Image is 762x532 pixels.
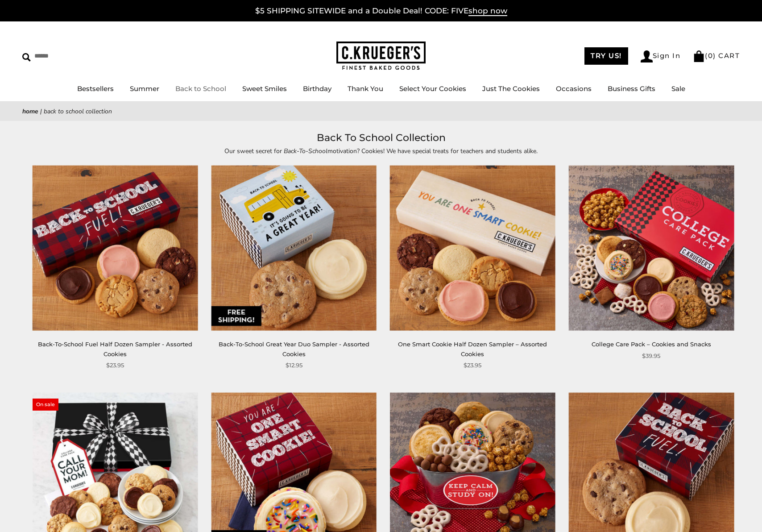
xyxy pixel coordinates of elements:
[219,341,369,357] a: Back-To-School Great Year Duo Sampler - Assorted Cookies
[464,361,481,370] span: $23.95
[22,107,38,116] a: Home
[390,166,555,331] img: One Smart Cookie Half Dozen Sampler – Assorted Cookies
[22,106,740,116] nav: breadcrumbs
[130,84,159,93] a: Summer
[569,166,734,331] img: College Care Pack – Cookies and Snacks
[671,84,685,93] a: Sale
[642,351,660,361] span: $39.95
[255,6,507,16] a: $5 SHIPPING SITEWIDE and a Double Deal! CODE: FIVEshop now
[348,84,383,93] a: Thank You
[286,361,302,370] span: $12.95
[398,341,547,357] a: One Smart Cookie Half Dozen Sampler – Assorted Cookies
[641,50,653,62] img: Account
[33,166,198,331] img: Back-To-School Fuel Half Dozen Sampler - Assorted Cookies
[708,51,713,60] span: 0
[327,147,538,155] span: motivation? Cookies! We have special treats for teachers and students alike.
[693,51,740,60] a: (0) CART
[22,49,128,63] input: Search
[592,341,711,348] a: College Care Pack – Cookies and Snacks
[556,84,592,93] a: Occasions
[224,147,284,155] span: Our sweet secret for
[22,53,31,62] img: Search
[38,341,192,357] a: Back-To-School Fuel Half Dozen Sampler - Assorted Cookies
[77,84,114,93] a: Bestsellers
[693,50,705,62] img: Bag
[33,399,58,410] span: On sale
[303,84,331,93] a: Birthday
[40,107,42,116] span: |
[211,166,377,331] img: Back-To-School Great Year Duo Sampler - Assorted Cookies
[106,361,124,370] span: $23.95
[36,130,726,146] h1: Back To School Collection
[482,84,540,93] a: Just The Cookies
[284,147,327,155] em: Back-To-School
[336,42,426,71] img: C.KRUEGER'S
[584,47,628,65] a: TRY US!
[175,84,226,93] a: Back to School
[641,50,681,62] a: Sign In
[242,84,287,93] a: Sweet Smiles
[468,6,507,16] span: shop now
[608,84,655,93] a: Business Gifts
[44,107,112,116] span: Back To School Collection
[399,84,466,93] a: Select Your Cookies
